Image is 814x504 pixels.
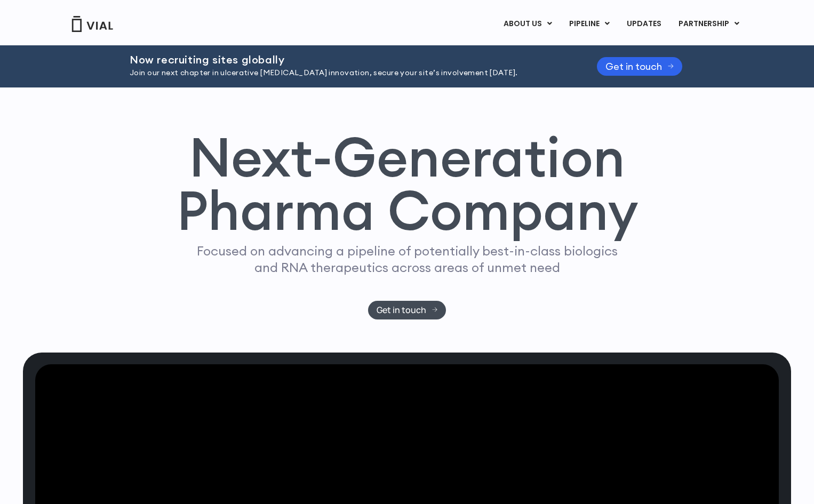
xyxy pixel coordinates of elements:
p: Focused on advancing a pipeline of potentially best-in-class biologics and RNA therapeutics acros... [192,243,622,276]
a: ABOUT USMenu Toggle [495,15,560,33]
a: UPDATES [618,15,669,33]
a: PARTNERSHIPMenu Toggle [670,15,748,33]
span: Get in touch [605,62,662,70]
img: Vial Logo [71,16,114,32]
p: Join our next chapter in ulcerative [MEDICAL_DATA] innovation, secure your site’s involvement [DA... [130,67,570,79]
a: Get in touch [368,301,446,319]
h2: Now recruiting sites globally [130,54,570,66]
h1: Next-Generation Pharma Company [176,130,638,238]
span: Get in touch [377,306,426,314]
a: PIPELINEMenu Toggle [561,15,618,33]
a: Get in touch [597,57,682,76]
